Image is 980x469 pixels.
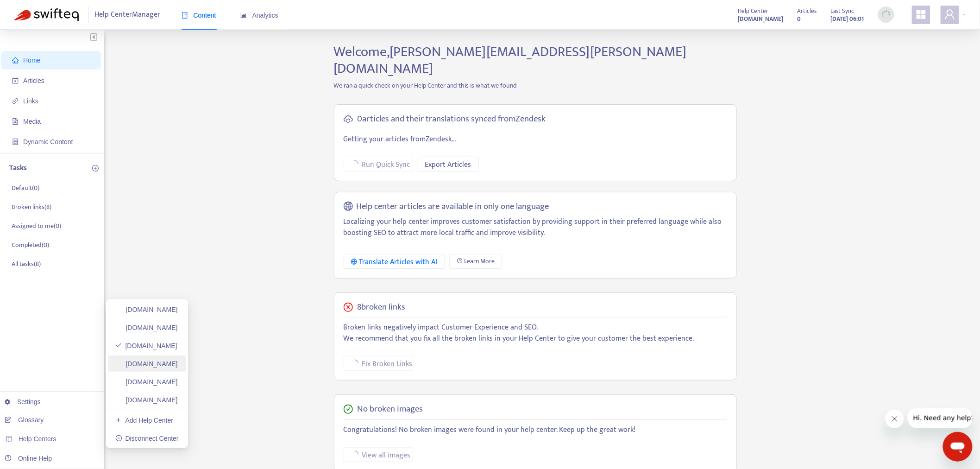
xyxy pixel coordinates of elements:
[12,240,49,250] p: Completed ( 0 )
[358,302,406,313] h5: 8 broken links
[362,358,413,370] span: Fix Broken Links
[23,118,41,125] span: Media
[23,77,44,84] span: Articles
[12,259,41,269] p: All tasks ( 8 )
[23,138,73,146] span: Dynamic Content
[12,98,19,104] span: link
[916,9,927,20] span: appstore
[5,416,44,424] a: Glossary
[12,202,51,212] p: Broken links ( 8 )
[351,256,438,268] div: Translate Articles with AI
[344,425,727,436] p: Congratulations! No broken images were found in your help center. Keep up the great work!
[115,306,178,313] a: [DOMAIN_NAME]
[115,417,173,424] a: Add Help Center
[344,322,727,344] p: Broken links negatively impact Customer Experience and SEO. We recommend that you fix all the bro...
[798,14,801,24] strong: 0
[886,410,904,428] iframe: Close message
[351,160,358,168] span: loading
[831,6,854,16] span: Last Sync
[240,12,247,19] span: area-chart
[831,14,864,24] strong: [DATE] 06:01
[19,435,57,443] span: Help Centers
[418,157,479,171] button: Export Articles
[115,435,179,442] a: Disconnect Center
[115,378,178,386] a: [DOMAIN_NAME]
[182,12,188,19] span: book
[880,9,892,20] img: sync_loading.0b5143dde30e3a21642e.gif
[14,8,79,21] img: Swifteq
[908,408,973,428] iframe: Message from company
[12,183,39,193] p: Default ( 0 )
[944,9,955,20] span: user
[23,97,38,105] span: Links
[943,432,973,462] iframe: Button to launch messaging window
[240,12,278,19] span: Analytics
[115,396,178,404] a: [DOMAIN_NAME]
[738,14,784,24] strong: [DOMAIN_NAME]
[344,447,413,462] button: View all images
[344,202,353,212] span: global
[5,398,41,406] a: Settings
[351,450,358,458] span: loading
[798,6,817,16] span: Articles
[738,6,769,16] span: Help Center
[344,405,353,414] span: check-circle
[6,6,67,14] span: Hi. Need any help?
[358,114,546,125] h5: 0 articles and their translations synced from Zendesk
[425,159,471,171] span: Export Articles
[182,12,216,19] span: Content
[362,159,410,171] span: Run Quick Sync
[344,303,353,312] span: close-circle
[12,118,19,125] span: file-image
[356,202,549,212] h5: Help center articles are available in only one language
[358,404,423,415] h5: No broken images
[115,324,178,331] a: [DOMAIN_NAME]
[327,81,744,90] p: We ran a quick check on your Help Center and this is what we found
[9,163,27,174] p: Tasks
[344,216,727,239] p: Localizing your help center improves customer satisfaction by providing support in their preferre...
[344,356,413,371] button: Fix Broken Links
[12,57,19,63] span: home
[344,114,353,124] span: cloud-sync
[12,221,61,231] p: Assigned to me ( 0 )
[344,134,727,145] p: Getting your articles from Zendesk ...
[351,360,358,367] span: loading
[464,256,495,266] span: Learn More
[449,254,502,269] a: Learn More
[12,139,19,145] span: container
[334,40,687,80] span: Welcome, [PERSON_NAME][EMAIL_ADDRESS][PERSON_NAME][DOMAIN_NAME]
[362,450,411,461] span: View all images
[738,13,784,24] a: [DOMAIN_NAME]
[95,6,161,24] span: Help Center Manager
[92,165,99,171] span: plus-circle
[5,455,52,462] a: Online Help
[115,360,178,368] a: [DOMAIN_NAME]
[12,77,19,84] span: account-book
[115,342,177,349] a: [DOMAIN_NAME]
[344,254,445,269] button: Translate Articles with AI
[23,57,40,64] span: Home
[344,157,413,171] button: Run Quick Sync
